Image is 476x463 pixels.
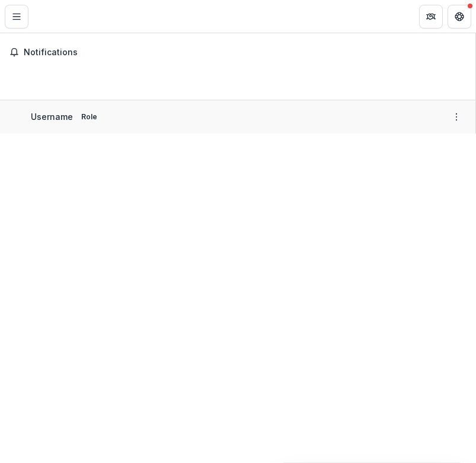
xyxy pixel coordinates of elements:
p: Username [31,110,73,123]
span: Notifications [24,47,466,58]
p: Role [78,112,101,122]
button: Notifications [5,43,471,62]
button: More [449,110,464,124]
button: Toggle Menu [5,5,28,28]
button: Partners [419,5,443,28]
button: Get Help [448,5,471,28]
